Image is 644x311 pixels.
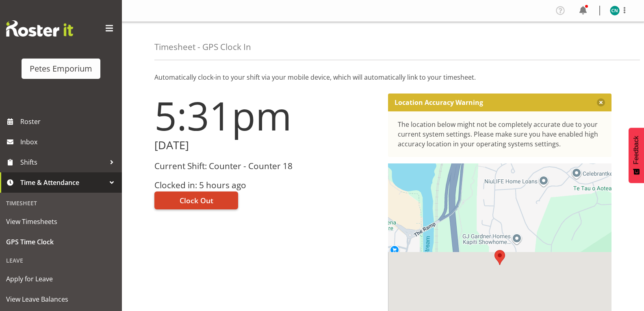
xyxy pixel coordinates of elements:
div: The location below might not be completely accurate due to your current system settings. Please m... [398,120,602,149]
span: View Leave Balances [6,293,116,305]
p: Automatically clock-in to your shift via your mobile device, which will automatically link to you... [154,72,611,82]
button: Close message [597,98,605,107]
a: Apply for Leave [2,269,120,289]
h3: Current Shift: Counter - Counter 18 [154,161,378,171]
span: GPS Time Clock [6,236,116,248]
span: Time & Attendance [20,176,106,189]
a: View Leave Balances [2,289,120,309]
h4: Timesheet - GPS Clock In [154,42,251,52]
button: Clock Out [154,191,238,209]
span: Feedback [633,136,640,164]
div: Petes Emporium [30,63,92,75]
h3: Clocked in: 5 hours ago [154,181,378,190]
span: Shifts [20,156,106,168]
a: View Timesheets [2,211,120,232]
span: Clock Out [180,195,213,206]
div: Leave [2,252,120,269]
button: Feedback - Show survey [629,128,644,183]
span: View Timesheets [6,215,116,228]
h2: [DATE] [154,139,378,152]
p: Location Accuracy Warning [395,98,483,107]
h1: 5:31pm [154,94,378,137]
span: Roster [20,115,118,128]
span: Apply for Leave [6,273,116,285]
span: Inbox [20,136,118,148]
img: christine-neville11214.jpg [610,6,620,15]
a: GPS Time Clock [2,232,120,252]
img: Rosterit website logo [6,20,73,37]
div: Timesheet [2,195,120,211]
